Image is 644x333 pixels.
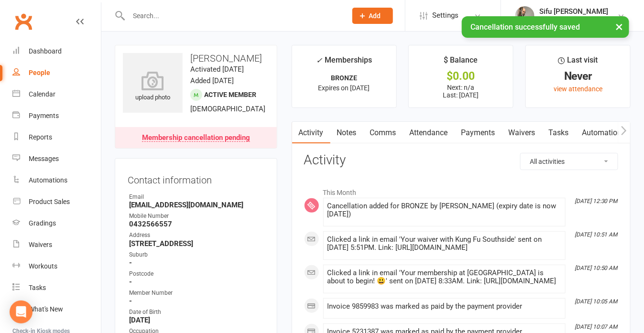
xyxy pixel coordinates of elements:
div: Address [129,231,264,240]
div: $0.00 [417,71,504,81]
span: [DEMOGRAPHIC_DATA] [190,105,265,113]
div: Member Number [129,289,264,298]
div: Waivers [29,241,52,248]
a: Dashboard [12,41,101,62]
div: Sifu [PERSON_NAME] [539,7,608,16]
a: Automations [576,122,633,144]
i: [DATE] 10:07 AM [575,323,618,330]
input: Search... [126,9,340,22]
strong: - [129,297,264,305]
span: Active member [204,91,256,98]
strong: - [129,258,264,267]
div: $ Balance [444,54,478,71]
a: Reports [12,127,101,148]
a: Waivers [12,234,101,256]
a: Payments [12,105,101,127]
div: Date of Birth [129,308,264,317]
strong: [DATE] [129,316,264,324]
strong: - [129,278,264,286]
span: Expires on [DATE] [318,84,370,92]
div: Gradings [29,219,56,227]
strong: BRONZE [331,74,357,82]
div: Workouts [29,262,57,270]
a: Tasks [12,277,101,299]
a: Comms [363,122,403,144]
div: What's New [29,305,63,313]
a: Product Sales [12,191,101,213]
a: Notes [330,122,363,144]
i: ✓ [316,56,322,65]
span: Settings [432,5,458,26]
div: Last visit [558,54,598,71]
div: Postcode [129,269,264,279]
div: Reports [29,133,52,141]
div: Cancellation successfully saved [462,16,629,38]
div: Open Intercom Messenger [10,301,33,323]
div: People [29,69,50,76]
i: [DATE] 12:30 PM [575,198,618,204]
time: Added [DATE] [190,76,234,85]
div: upload photo [123,71,183,103]
button: × [611,16,628,37]
div: Invoice 9859983 was marked as paid by the payment provider [327,302,561,311]
div: Automations [29,176,67,184]
div: Clicked a link in email 'Your membership at [GEOGRAPHIC_DATA] is about to begin! 😃' sent on [DATE... [327,269,561,285]
div: Kung Fu Southside [539,16,608,24]
i: [DATE] 10:51 AM [575,231,618,238]
a: Gradings [12,213,101,234]
div: Product Sales [29,198,70,205]
a: Messages [12,148,101,170]
strong: [STREET_ADDRESS] [129,239,264,248]
a: Waivers [502,122,542,144]
h3: Activity [304,153,618,168]
div: Calendar [29,90,55,98]
div: Tasks [29,284,46,291]
a: Clubworx [11,10,35,33]
img: thumb_image1520483137.png [515,6,535,25]
strong: [EMAIL_ADDRESS][DOMAIN_NAME] [129,201,264,209]
i: [DATE] 10:05 AM [575,298,618,305]
div: Messages [29,155,59,162]
div: Mobile Number [129,212,264,221]
a: Automations [12,170,101,191]
button: Add [352,8,393,24]
i: [DATE] 10:50 AM [575,265,618,271]
time: Activated [DATE] [190,65,244,74]
p: Next: n/a Last: [DATE] [417,84,504,99]
div: Email [129,193,264,202]
li: This Month [304,183,618,198]
a: People [12,62,101,84]
div: Clicked a link in email 'Your waiver with Kung Fu Southside' sent on [DATE] 5:51PM. Link: [URL][D... [327,236,561,252]
a: Attendance [403,122,455,144]
div: Suburb [129,250,264,259]
div: Membership cancellation pending [142,134,250,142]
span: Add [369,12,381,20]
strong: 0432566557 [129,220,264,228]
a: Payments [455,122,502,144]
div: Memberships [316,54,372,72]
a: view attendance [554,85,602,93]
a: Workouts [12,256,101,277]
h3: [PERSON_NAME] [123,53,269,64]
div: Payments [29,112,59,119]
a: What's New [12,299,101,320]
a: Activity [292,122,330,144]
a: Tasks [542,122,576,144]
div: Cancellation added for BRONZE by [PERSON_NAME] (expiry date is now [DATE]) [327,202,561,218]
a: Calendar [12,84,101,105]
div: Never [535,71,622,81]
div: Dashboard [29,47,62,55]
h3: Contact information [128,171,264,185]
